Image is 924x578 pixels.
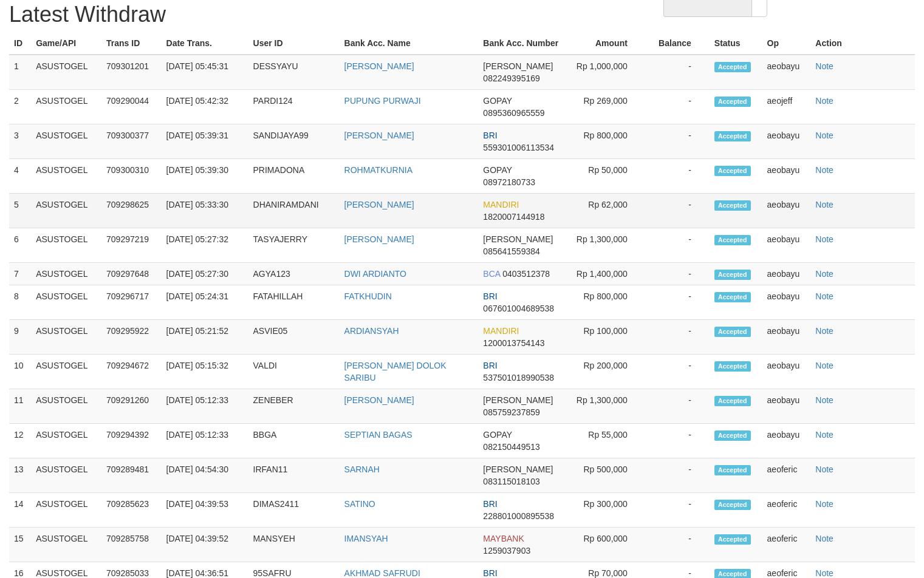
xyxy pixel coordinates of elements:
[815,61,833,71] a: Note
[483,291,497,301] span: BRI
[646,55,710,90] td: -
[483,165,512,175] span: GOPAY
[483,96,512,106] span: GOPAY
[762,228,811,263] td: aeobayu
[9,389,31,424] td: 11
[248,228,340,263] td: TASYAJERRY
[483,373,554,382] span: 537501018990538
[248,424,340,458] td: BBGA
[162,458,248,493] td: [DATE] 04:54:30
[483,200,519,209] span: MANDIRI
[248,355,340,389] td: VALDI
[815,395,833,405] a: Note
[570,424,646,458] td: Rp 55,000
[714,200,751,211] span: Accepted
[646,320,710,355] td: -
[570,493,646,528] td: Rp 300,000
[9,159,31,194] td: 4
[646,159,710,194] td: -
[762,32,811,55] th: Op
[101,355,161,389] td: 709294672
[646,424,710,458] td: -
[9,194,31,228] td: 5
[714,235,751,245] span: Accepted
[31,355,101,389] td: ASUSTOGEL
[248,389,340,424] td: ZENEBER
[762,55,811,90] td: aeobayu
[344,131,414,140] a: [PERSON_NAME]
[344,361,447,382] a: [PERSON_NAME] DOLOK SARIBU
[101,424,161,458] td: 709294392
[570,228,646,263] td: Rp 1,300,000
[815,96,833,106] a: Note
[815,464,833,474] a: Note
[570,194,646,228] td: Rp 62,000
[815,131,833,140] a: Note
[101,263,161,285] td: 709297648
[101,389,161,424] td: 709291260
[714,292,751,302] span: Accepted
[344,395,414,405] a: [PERSON_NAME]
[483,568,497,578] span: BRI
[31,389,101,424] td: ASUSTOGEL
[714,534,751,545] span: Accepted
[483,246,539,256] span: 085641559384
[9,55,31,90] td: 1
[101,194,161,228] td: 709298625
[714,327,751,337] span: Accepted
[714,270,751,280] span: Accepted
[762,263,811,285] td: aeobayu
[344,326,399,336] a: ARDIANSYAH
[344,96,421,106] a: PUPUNG PURWAJI
[483,177,535,187] span: 08972180733
[248,458,340,493] td: IRFAN11
[344,499,375,509] a: SATINO
[483,511,554,521] span: 228801000895538
[9,90,31,124] td: 2
[248,194,340,228] td: DHANIRAMDANI
[483,499,497,509] span: BRI
[570,528,646,562] td: Rp 600,000
[762,320,811,355] td: aeobayu
[646,124,710,159] td: -
[162,528,248,562] td: [DATE] 04:39:52
[31,194,101,228] td: ASUSTOGEL
[483,546,530,556] span: 1259037903
[248,493,340,528] td: DIMAS2411
[570,389,646,424] td: Rp 1,300,000
[762,424,811,458] td: aeobayu
[762,159,811,194] td: aeobayu
[248,320,340,355] td: ASVIE05
[344,568,420,578] a: AKHMAD SAFRUDI
[815,430,833,440] a: Note
[9,32,31,55] th: ID
[31,320,101,355] td: ASUSTOGEL
[344,291,392,301] a: FATKHUDIN
[344,464,380,474] a: SARNAH
[9,355,31,389] td: 10
[815,534,833,543] a: Note
[483,430,512,440] span: GOPAY
[162,159,248,194] td: [DATE] 05:39:30
[483,407,539,417] span: 085759237859
[101,32,161,55] th: Trans ID
[710,32,762,55] th: Status
[344,234,414,244] a: [PERSON_NAME]
[815,200,833,209] a: Note
[815,291,833,301] a: Note
[248,90,340,124] td: PARDI124
[570,320,646,355] td: Rp 100,000
[162,228,248,263] td: [DATE] 05:27:32
[101,90,161,124] td: 709290044
[9,458,31,493] td: 13
[162,355,248,389] td: [DATE] 05:15:32
[31,424,101,458] td: ASUSTOGEL
[810,32,915,55] th: Action
[101,493,161,528] td: 709285623
[344,61,414,71] a: [PERSON_NAME]
[815,326,833,336] a: Note
[714,430,751,441] span: Accepted
[714,131,751,141] span: Accepted
[9,124,31,159] td: 3
[248,32,340,55] th: User ID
